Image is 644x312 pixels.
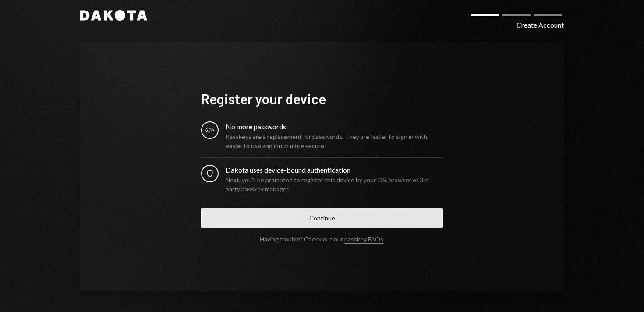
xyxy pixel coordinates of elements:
div: No more passwords [226,121,443,132]
button: Continue [201,208,443,228]
div: Passkeys are a replacement for passwords. They are faster to sign in with, easier to use and much... [226,132,443,150]
div: Next, you’ll be prompted to register this device by your OS, browser or 3rd party passkey manager. [226,175,443,194]
div: Create Account [517,20,564,30]
a: passkey FAQs [344,235,383,244]
div: Having trouble? Check out our . [260,235,385,243]
div: Dakota uses device-bound authentication [226,165,443,175]
h1: Register your device [201,90,443,107]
